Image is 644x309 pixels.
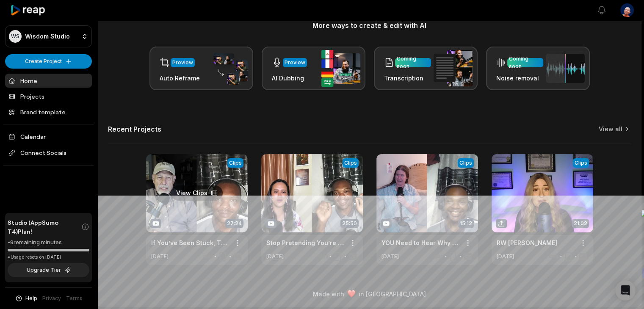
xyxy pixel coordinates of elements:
span: Help [25,295,37,302]
button: Create Project [5,54,92,69]
div: -9 remaining minutes [8,238,89,247]
img: noise_removal.png [546,54,585,83]
div: WS [9,30,22,43]
h3: Transcription [384,74,431,83]
img: ai_dubbing.png [321,50,360,87]
a: View all [599,125,622,133]
h3: More ways to create & edit with AI [108,20,631,30]
div: Coming soon [509,55,542,70]
a: Calendar [5,130,92,143]
a: Stop Pretending You’re Not Scared to Fail— Why You NEED to Embrace It Now— [PERSON_NAME] | Ep 76 [266,238,344,247]
button: Help [15,295,37,302]
img: auto_reframe.png [209,52,248,85]
div: Preview [172,59,193,66]
div: Coming soon [397,55,429,70]
h2: Recent Projects [108,125,161,133]
a: If You’ve Been Stuck, This Quote Will Shake You Out of It—[PERSON_NAME] | Ep 77 [151,238,229,247]
img: transcription.png [434,50,473,86]
h3: Noise removal [496,74,543,83]
a: Brand template [5,105,92,119]
a: Privacy [42,295,61,302]
h3: AI Dubbing [272,74,307,83]
a: RW [PERSON_NAME] [497,238,557,247]
div: Open Intercom Messenger [615,280,636,301]
a: Projects [5,89,92,103]
div: *Usage resets on [DATE] [8,254,89,260]
a: Terms [66,295,83,302]
a: YOU Need to Hear Why ‘Childish’ Might Save Your Sanity — [PERSON_NAME] | Ep 75 [381,238,459,247]
a: Home [5,74,92,88]
div: Preview [285,59,305,66]
p: Wisdom Studio [25,33,70,40]
button: Upgrade Tier [8,263,89,277]
span: Connect Socials [5,145,92,160]
h3: Auto Reframe [160,74,200,83]
span: Studio (AppSumo T4) Plan! [8,218,81,236]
